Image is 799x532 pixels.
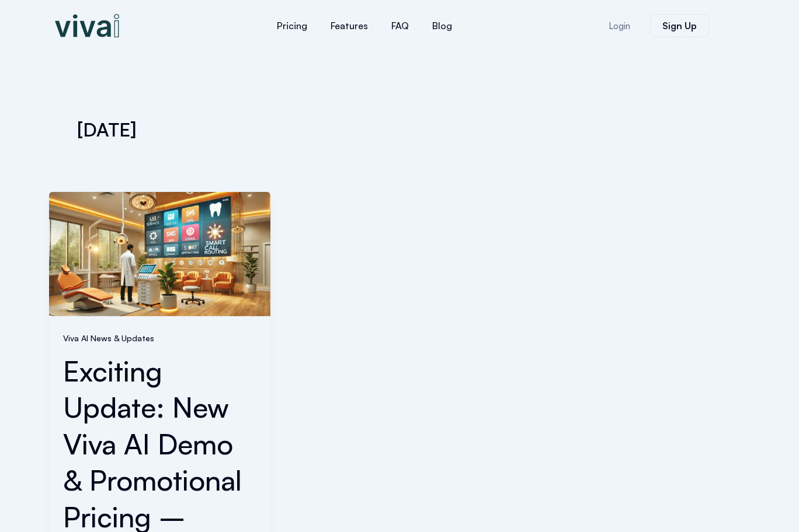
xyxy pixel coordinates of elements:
span: Sign Up [662,21,697,30]
a: Features [319,12,380,40]
a: Pricing [265,12,319,40]
a: Read: Exciting Update: New Viva AI Demo & Promotional Pricing – $350/Month, No Contract! [49,247,270,258]
nav: Menu [195,12,534,40]
a: Viva AI News & Updates [63,333,154,343]
span: Login [609,22,630,30]
a: FAQ [380,12,421,40]
h1: [DATE] [77,117,722,143]
a: Blog [421,12,464,40]
a: Login [595,15,644,37]
a: Sign Up [650,14,709,37]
